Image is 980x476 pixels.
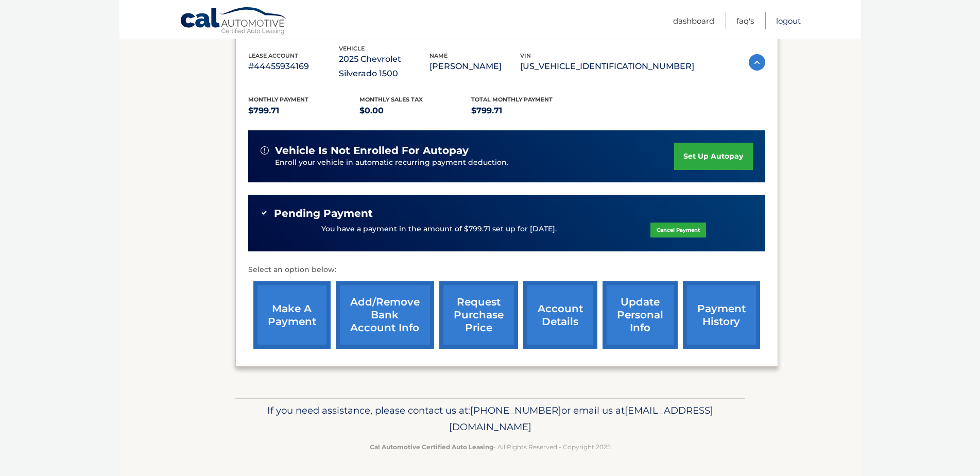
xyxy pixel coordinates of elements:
[776,12,801,29] a: Logout
[650,223,706,237] a: Cancel Payment
[275,144,469,157] span: vehicle is not enrolled for autopay
[471,96,553,103] span: Total Monthly Payment
[242,402,738,435] p: If you need assistance, please contact us at: or email us at
[429,59,520,74] p: [PERSON_NAME]
[749,54,765,71] img: accordion-active.svg
[253,281,331,349] a: make a payment
[370,443,493,451] strong: Cal Automotive Certified Auto Leasing
[242,441,738,452] p: - All Rights Reserved - Copyright 2025
[248,96,308,103] span: Monthly Payment
[683,281,760,349] a: payment history
[248,52,298,59] span: lease account
[523,281,597,349] a: account details
[180,7,288,37] a: Cal Automotive
[336,281,434,349] a: Add/Remove bank account info
[339,52,429,81] p: 2025 Chevrolet Silverado 1500
[673,12,714,29] a: Dashboard
[339,45,365,52] span: vehicle
[520,52,531,59] span: vin
[248,59,339,74] p: #44455934169
[674,143,752,170] a: set up autopay
[359,104,471,118] p: $0.00
[736,12,754,29] a: FAQ's
[429,52,448,59] span: name
[261,209,268,216] img: check-green.svg
[261,146,269,155] img: alert-white.svg
[439,281,518,349] a: request purchase price
[248,104,360,118] p: $799.71
[603,281,678,349] a: update personal info
[248,264,765,276] p: Select an option below:
[359,96,423,103] span: Monthly sales Tax
[449,404,713,433] span: [EMAIL_ADDRESS][DOMAIN_NAME]
[470,404,561,416] span: [PHONE_NUMBER]
[275,157,675,168] p: Enroll your vehicle in automatic recurring payment deduction.
[274,207,373,220] span: Pending Payment
[520,59,694,74] p: [US_VEHICLE_IDENTIFICATION_NUMBER]
[321,224,557,235] p: You have a payment in the amount of $799.71 set up for [DATE].
[471,104,583,118] p: $799.71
